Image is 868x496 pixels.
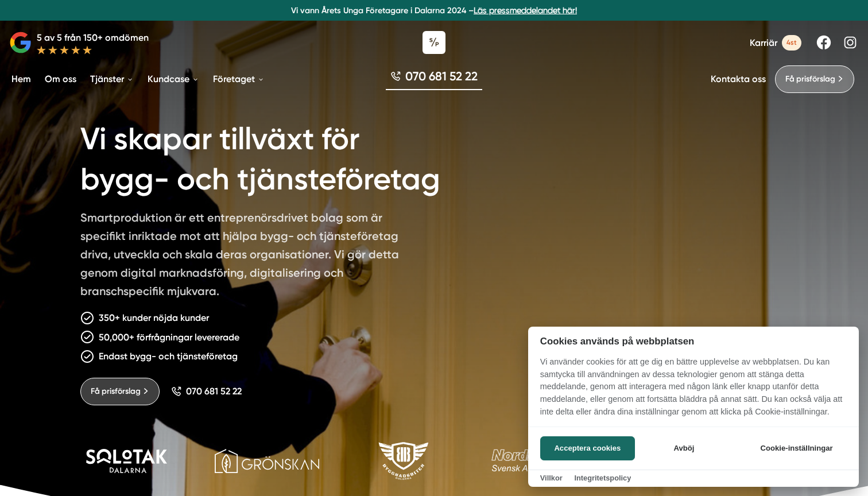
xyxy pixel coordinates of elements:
button: Acceptera cookies [540,436,635,460]
h2: Cookies används på webbplatsen [528,336,859,347]
button: Avböj [638,436,730,460]
p: Vi använder cookies för att ge dig en bättre upplevelse av webbplatsen. Du kan samtycka till anvä... [528,356,859,426]
a: Integritetspolicy [574,474,631,482]
a: Villkor [540,474,563,482]
button: Cookie-inställningar [746,436,847,460]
